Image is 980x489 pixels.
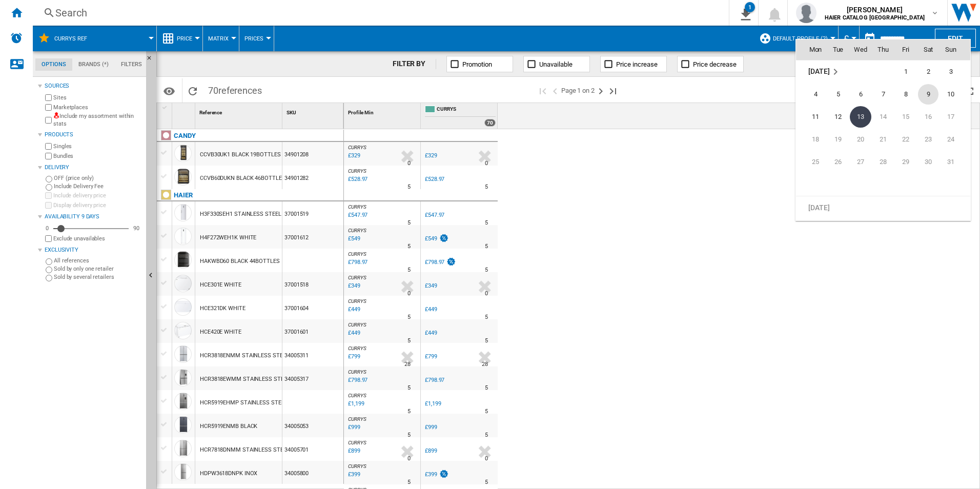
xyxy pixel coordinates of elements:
td: Saturday August 9 2025 [917,83,940,106]
td: Sunday August 3 2025 [940,60,970,83]
td: Monday August 18 2025 [796,128,827,151]
th: Thu [872,39,894,60]
th: Tue [827,39,849,60]
th: Mon [796,39,827,60]
td: Friday August 29 2025 [894,151,917,173]
td: August 2025 [796,60,872,83]
td: Wednesday August 6 2025 [849,83,872,106]
td: Saturday August 2 2025 [917,60,940,83]
td: Friday August 1 2025 [894,60,917,83]
span: 10 [941,84,961,105]
span: 6 [850,84,871,105]
td: Wednesday August 13 2025 [849,106,872,128]
tr: Week 3 [796,106,970,128]
span: 2 [918,62,938,82]
td: Friday August 15 2025 [894,106,917,128]
th: Sat [917,39,940,60]
td: Thursday August 21 2025 [872,128,894,151]
span: 7 [873,84,893,105]
span: 12 [828,107,848,127]
span: 4 [805,84,826,105]
td: Sunday August 10 2025 [940,83,970,106]
tr: Week undefined [796,173,970,196]
span: 5 [828,84,848,105]
td: Monday August 25 2025 [796,151,827,173]
tr: Week undefined [796,196,970,219]
td: Wednesday August 27 2025 [849,151,872,173]
span: 8 [895,84,916,105]
tr: Week 4 [796,128,970,151]
md-calendar: Calendar [796,39,970,220]
span: 9 [918,84,938,105]
td: Friday August 8 2025 [894,83,917,106]
th: Fri [894,39,917,60]
tr: Week 1 [796,60,970,83]
td: Wednesday August 20 2025 [849,128,872,151]
span: 13 [850,106,871,128]
th: Sun [940,39,970,60]
th: Wed [849,39,872,60]
td: Sunday August 17 2025 [940,106,970,128]
td: Thursday August 14 2025 [872,106,894,128]
td: Saturday August 30 2025 [917,151,940,173]
td: Tuesday August 12 2025 [827,106,849,128]
span: 3 [941,62,961,82]
td: Sunday August 24 2025 [940,128,970,151]
td: Thursday August 28 2025 [872,151,894,173]
span: 11 [805,107,826,127]
td: Saturday August 16 2025 [917,106,940,128]
span: [DATE] [808,67,829,75]
tr: Week 2 [796,83,970,106]
td: Sunday August 31 2025 [940,151,970,173]
td: Monday August 11 2025 [796,106,827,128]
td: Tuesday August 26 2025 [827,151,849,173]
tr: Week 5 [796,151,970,173]
td: Monday August 4 2025 [796,83,827,106]
td: Saturday August 23 2025 [917,128,940,151]
td: Tuesday August 5 2025 [827,83,849,106]
td: Tuesday August 19 2025 [827,128,849,151]
span: 1 [895,62,916,82]
span: [DATE] [808,203,829,211]
td: Thursday August 7 2025 [872,83,894,106]
td: Friday August 22 2025 [894,128,917,151]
